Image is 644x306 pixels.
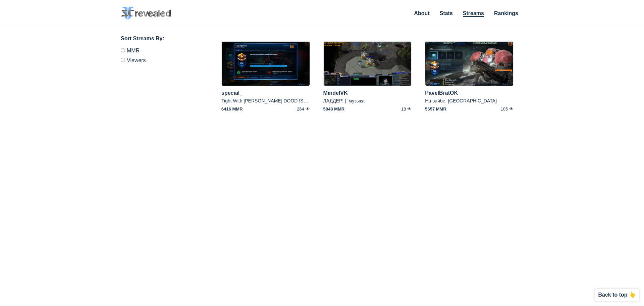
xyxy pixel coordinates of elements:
[121,55,201,63] label: Viewers
[484,107,514,111] span: 105 👁
[121,48,201,55] label: MMR
[463,10,484,17] a: Streams
[323,90,348,96] a: MindelVK
[121,48,125,52] input: MMR
[280,107,310,111] span: 264 👁
[221,90,243,96] a: special_
[323,107,353,111] span: 5848 MMR
[323,98,365,103] a: ЛАДДЕР! | !музыка
[221,98,360,103] a: Tight With [PERSON_NAME] DOOD !Subtember is here !coaching
[425,90,458,96] a: PavelBratOK
[121,7,171,20] img: SC2 Revealed
[221,107,251,111] span: 6416 MMR
[414,10,430,16] a: About
[121,58,125,62] input: Viewers
[440,10,453,16] a: Stats
[221,41,310,86] img: live_user_special_-1280x640.jpg
[425,107,454,111] span: 5657 MMR
[323,41,412,86] img: live_user_mindelvk-1280x640.jpg
[494,10,518,16] a: Rankings
[382,107,412,111] span: 18 👁
[598,292,636,298] p: Back to top 👆
[121,35,201,43] h3: Sort Streams By:
[425,41,514,86] img: live_user_pavelbratok-1280x640.jpg
[425,98,497,103] a: На вайбе. [GEOGRAPHIC_DATA]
